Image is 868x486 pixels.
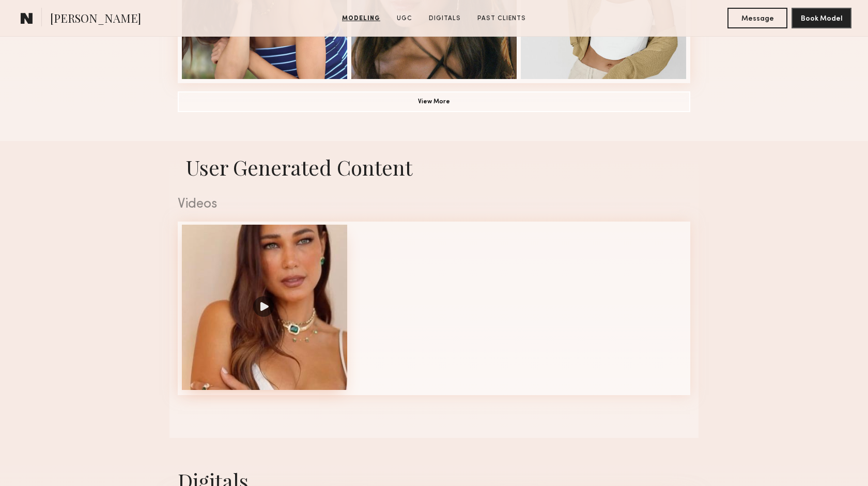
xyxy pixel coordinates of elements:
a: Book Model [792,13,851,22]
button: Message [727,8,787,28]
a: UGC [393,14,416,23]
a: Modeling [338,14,384,23]
span: [PERSON_NAME] [50,10,141,28]
button: Book Model [792,8,851,28]
h1: User Generated Content [169,153,699,181]
a: Digitals [425,14,465,23]
a: Past Clients [473,14,530,23]
button: View More [178,91,690,112]
div: Videos [178,198,690,211]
